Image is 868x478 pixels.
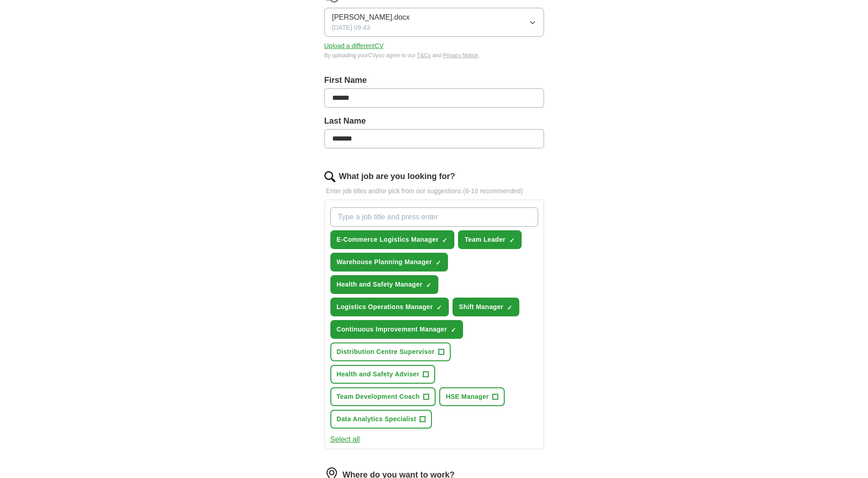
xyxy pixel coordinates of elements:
span: ✓ [436,259,441,266]
a: T&Cs [417,52,431,59]
span: ✓ [426,282,431,289]
span: ✓ [451,326,456,334]
span: E-Commerce Logistics Manager [337,235,439,244]
button: Distribution Centre Supervisor [330,342,451,361]
button: Team Development Coach [330,387,436,406]
div: By uploading your CV you agree to our and . [324,51,544,60]
span: [DATE] 09:43 [332,23,370,33]
button: Select all [330,434,360,445]
span: Data Analytics Specialist [337,414,416,424]
span: Warehouse Planning Manager [337,257,432,267]
span: Logistics Operations Manager [337,302,433,312]
span: Team Leader [464,235,505,244]
span: ✓ [509,237,515,244]
span: Team Development Coach [337,392,420,402]
label: Last Name [324,115,544,127]
span: Health and Safety Manager [337,280,423,289]
label: What job are you looking for? [339,170,455,183]
button: Warehouse Planning Manager✓ [330,253,448,272]
span: [PERSON_NAME].docx [332,12,410,23]
a: Privacy Notice [443,52,478,59]
span: Distribution Centre Supervisor [337,347,435,357]
button: Health and Safety Adviser [330,365,436,384]
span: Health and Safety Adviser [337,369,420,379]
button: Upload a differentCV [324,41,384,51]
img: search.png [324,171,335,182]
button: Logistics Operations Manager✓ [330,298,449,316]
label: First Name [324,74,544,87]
span: HSE Manager [446,392,489,402]
button: Data Analytics Specialist [330,410,432,429]
span: ✓ [507,304,512,311]
button: Continuous Improvement Manager✓ [330,320,464,339]
button: Team Leader✓ [458,230,521,249]
button: Health and Safety Manager✓ [330,275,439,294]
span: ✓ [442,237,447,244]
button: E-Commerce Logistics Manager✓ [330,230,455,249]
button: HSE Manager [439,387,505,406]
button: [PERSON_NAME].docx[DATE] 09:43 [324,8,544,37]
span: ✓ [437,304,442,311]
span: Continuous Improvement Manager [337,325,447,334]
p: Enter job titles and/or pick from our suggestions (6-10 recommended) [324,186,544,196]
span: Shift Manager [459,302,503,312]
button: Shift Manager✓ [453,298,519,316]
input: Type a job title and press enter [330,207,538,227]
